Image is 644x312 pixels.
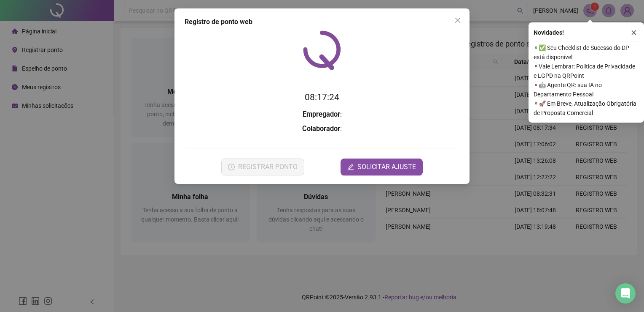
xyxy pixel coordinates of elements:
h3: : [185,123,459,134]
span: ⚬ 🚀 Em Breve, Atualização Obrigatória de Proposta Comercial [534,99,639,118]
button: Close [451,14,464,27]
button: REGISTRAR PONTO [221,159,304,175]
div: Registro de ponto web [185,17,459,27]
div: Open Intercom Messenger [615,283,636,304]
img: QRPoint [303,30,341,70]
span: ⚬ ✅ Seu Checklist de Sucesso do DP está disponível [534,43,639,62]
span: Novidades ! [534,28,564,37]
h3: : [185,109,459,120]
span: ⚬ 🤖 Agente QR: sua IA no Departamento Pessoal [534,80,639,99]
span: close [631,30,637,36]
span: ⚬ Vale Lembrar: Política de Privacidade e LGPD na QRPoint [534,62,639,80]
span: SOLICITAR AJUSTE [357,162,416,172]
time: 08:17:24 [305,92,339,102]
strong: Empregador [303,110,340,118]
span: edit [347,164,354,170]
button: editSOLICITAR AJUSTE [341,159,423,175]
span: close [454,17,461,24]
strong: Colaborador [302,125,340,133]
